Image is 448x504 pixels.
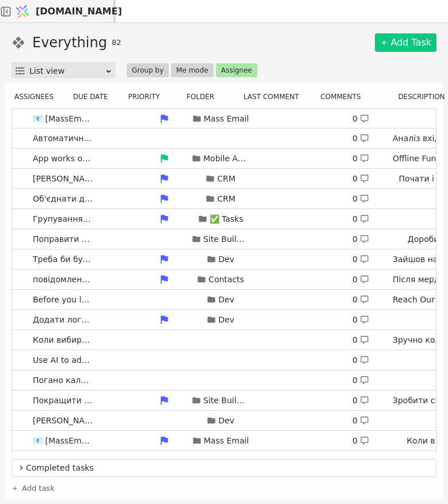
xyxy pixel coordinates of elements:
a: Групування по списках не показує всі списки✅ Tasks0 [12,209,436,229]
button: Me mode [171,63,214,77]
div: 0 [352,193,369,205]
span: 82 [112,37,122,48]
div: 0 [352,354,369,366]
a: повідомлення, що організація або людина була мерджедContacts0 Після мерджування треба щоб в подія... [12,270,436,289]
p: Dev [218,253,234,266]
div: 0 [352,132,369,145]
div: Assignees [12,90,63,104]
a: App works offlineMobile App To-Do0 Offline Functionality: The app works offline, syncing your dat... [12,149,436,168]
div: 0 [352,213,369,225]
button: Priority [124,90,170,104]
h1: Everything [32,32,107,53]
button: Assignee [216,63,257,77]
a: Поправити бредкрамбз в каталогах товарівSite Builder0 Доробити тобто [12,229,436,249]
div: 0 [352,395,369,407]
a: Автоматичне створення та розподіл завдань0 Аналіз вхідної інформації та автоматичне створення зад... [12,128,436,148]
a: 📧 [MassEmail] Неможливо змінити мову профілю звідсиMass Email0 Коли в масмейлі [12,431,436,450]
button: Due date [70,90,119,104]
div: 0 [352,415,369,427]
a: 📧 [MassEmail] Коли змінили пароль. Треба гарне повідомлення, зрозумілеMass Email0 [12,109,436,128]
button: Comments [317,90,371,104]
div: 0 [352,274,369,286]
div: Due date [68,90,120,104]
div: 0 [352,294,369,306]
p: CRM [217,173,236,185]
p: Mass Email [204,113,249,125]
a: [PERSON_NAME] видимий зробити при логініDev0 [12,411,436,430]
div: Comments [317,90,371,104]
a: Ctrl Z в задачах [12,451,436,471]
a: Об'єднати дві стадії в однуCRM0 [12,189,436,209]
p: ✅ Tasks [210,213,244,225]
a: Погано калькулює тотал0 [12,370,436,390]
span: Add task [22,483,55,494]
img: Logo [14,1,31,22]
p: Contacts [208,274,244,286]
button: Last comment [240,90,309,104]
p: Mass Email [204,435,249,447]
div: 0 [352,173,369,185]
div: 0 [352,314,369,326]
div: 0 [352,374,369,386]
p: Site Builder [203,233,249,245]
span: Completed tasks [26,462,431,474]
div: 0 [352,153,369,165]
a: Коли вибираєш продукт, треба стрічку підсвічувати вибрану0 Зручно коли вибираєш кілька товарів. Б... [12,330,436,350]
p: Dev [218,415,234,427]
p: Mobile App To-Do [203,153,249,165]
a: Add task [12,483,55,494]
p: Site Builder [203,395,249,407]
div: List view [29,63,105,79]
a: Покращити пошукSite Builder0 Зробити смарт як в конкурента [12,391,436,410]
div: Priority [124,90,170,104]
div: Last comment [237,90,312,104]
a: Use AI to add alt name for web pictures0 [12,350,436,370]
button: Group by [127,63,169,77]
a: Before you leave - компонентаDev0 Reach Our Sales Team [12,290,436,309]
a: Треба би було щоб сортування було в юрл В каталозі продуктівDev0 Зайшов на товар, поклав в корзин... [12,249,436,269]
div: 0 [352,113,369,125]
span: [DOMAIN_NAME] [36,5,122,18]
p: Dev [218,294,234,306]
div: 0 [352,233,369,245]
div: Folder [175,90,233,104]
a: [DOMAIN_NAME] [12,1,115,22]
button: Assignees [11,90,64,104]
a: Add Task [375,33,436,52]
div: 0 [352,435,369,447]
a: [PERSON_NAME] і [PERSON_NAME]CRM0 Почати і покращити [12,169,436,188]
div: 0 [352,334,369,346]
a: Додати логотип в налаштуваннях проєктуDev0 [12,310,436,329]
button: Folder [183,90,225,104]
p: Dev [218,314,234,326]
p: CRM [217,193,236,205]
div: 0 [352,253,369,266]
